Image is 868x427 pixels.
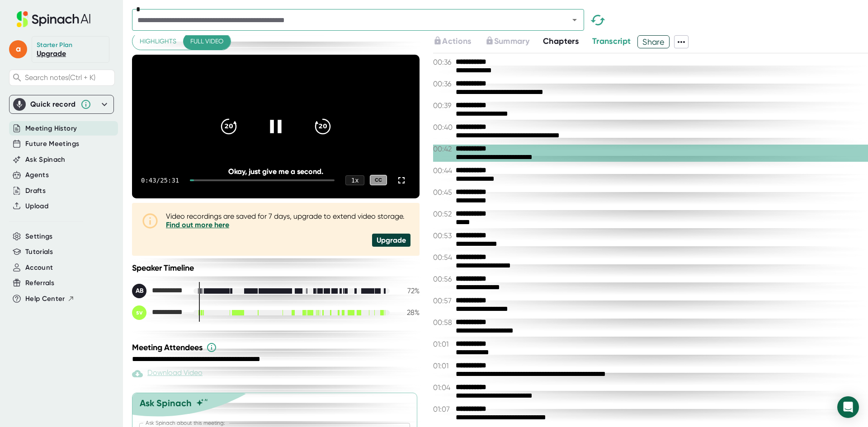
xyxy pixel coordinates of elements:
span: 01:04 [433,383,453,392]
span: 00:44 [433,166,453,175]
span: 00:36 [433,58,453,66]
span: Transcript [592,36,631,46]
button: Summary [485,35,529,47]
div: Upgrade to access [485,35,543,48]
button: Settings [25,231,53,242]
button: Transcript [592,35,631,47]
button: Full video [183,33,231,50]
div: Video recordings are saved for 7 days, upgrade to extend video storage. [166,212,410,229]
div: Ask Spinach [140,398,192,408]
span: Summary [494,36,529,46]
button: Account [25,263,53,273]
span: 00:45 [433,188,453,197]
div: Meeting Attendees [132,342,422,353]
div: CC [370,175,387,185]
button: Help Center [25,294,75,304]
span: 00:57 [433,296,453,305]
div: Okay, just give me a second. [161,167,391,176]
div: Quick record [13,95,110,113]
div: Open Intercom Messenger [837,396,859,418]
span: 01:01 [433,361,453,370]
a: Find out more here [166,221,229,229]
span: 01:07 [433,405,453,413]
div: Atiq Bhatti [132,284,186,298]
span: Chapters [543,36,579,46]
div: Starter Plan [37,41,73,49]
span: 00:53 [433,231,453,240]
button: Drafts [25,186,46,196]
span: a [9,40,27,58]
div: Speaker Timeline [132,263,420,273]
span: Highlights [140,36,176,47]
button: Actions [433,35,471,47]
button: Chapters [543,35,579,47]
span: 00:42 [433,145,453,153]
span: 00:52 [433,210,453,218]
a: Upgrade [37,49,66,58]
div: sv [132,305,146,320]
button: Future Meetings [25,139,79,149]
span: 01:01 [433,340,453,348]
span: 00:40 [433,123,453,131]
span: Search notes (Ctrl + K) [25,73,95,82]
button: Referrals [25,278,54,288]
span: Help Center [25,294,65,304]
span: 00:39 [433,101,453,110]
button: Highlights [132,33,184,50]
span: Share [638,34,669,50]
button: Meeting History [25,123,77,134]
div: Paid feature [132,368,203,379]
button: Agents [25,170,49,180]
div: 72 % [397,286,420,295]
div: Upgrade to access [433,35,485,48]
span: Full video [190,36,223,47]
span: 00:54 [433,253,453,262]
button: Ask Spinach [25,155,66,165]
span: 00:58 [433,318,453,327]
button: Upload [25,201,48,211]
div: Upgrade [372,234,410,247]
span: 00:36 [433,80,453,88]
span: 00:56 [433,275,453,283]
div: 0:43 / 25:31 [141,177,179,184]
span: Actions [442,36,471,46]
div: Quick record [30,100,76,109]
button: Share [637,35,670,48]
button: Open [568,14,581,26]
button: Tutorials [25,247,53,257]
div: subah vohra [132,305,186,320]
div: 28 % [397,308,420,317]
div: 1 x [345,175,364,185]
div: AB [132,284,146,298]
